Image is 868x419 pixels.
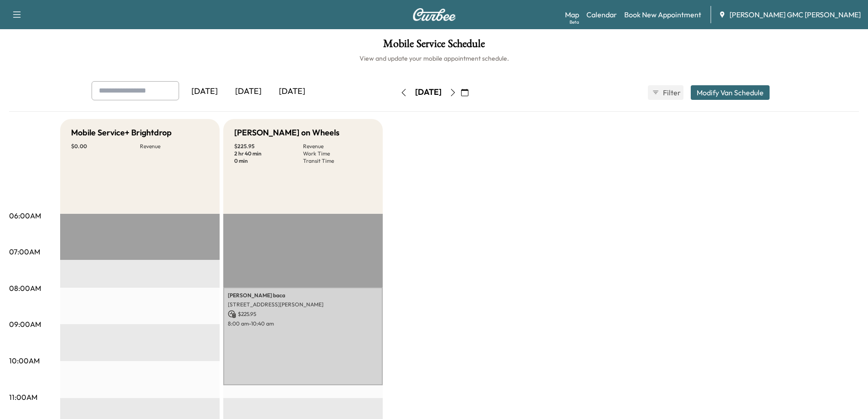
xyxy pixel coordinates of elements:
p: [STREET_ADDRESS][PERSON_NAME] [228,301,378,308]
h5: [PERSON_NAME] on Wheels [234,126,339,139]
div: [DATE] [226,81,270,102]
p: 09:00AM [9,319,41,330]
p: 8:00 am - 10:40 am [228,320,378,327]
p: 10:00AM [9,355,40,366]
div: [DATE] [183,81,226,102]
p: 11:00AM [9,392,37,403]
a: Calendar [586,9,617,20]
p: 08:00AM [9,283,41,294]
div: Beta [570,19,579,26]
h5: Mobile Service+ Brightdrop [71,126,172,139]
p: Transit Time [303,157,372,165]
h1: Mobile Service Schedule [9,38,859,54]
a: MapBeta [565,9,579,20]
span: Filter [663,87,679,98]
p: $ 225.95 [228,310,378,318]
p: $ 225.95 [234,143,303,150]
p: 2 hr 40 min [234,150,303,157]
span: [PERSON_NAME] GMC [PERSON_NAME] [729,9,861,20]
p: [PERSON_NAME] baca [228,292,378,299]
button: Modify Van Schedule [691,85,770,100]
p: 07:00AM [9,246,40,257]
p: Revenue [140,143,209,150]
a: Book New Appointment [624,9,701,20]
button: Filter [648,85,683,100]
p: Revenue [303,143,372,150]
div: [DATE] [270,81,314,102]
p: $ 0.00 [71,143,140,150]
p: 0 min [234,157,303,165]
div: [DATE] [415,87,442,98]
img: Curbee Logo [412,8,456,21]
p: 06:00AM [9,210,41,221]
h6: View and update your mobile appointment schedule. [9,54,859,63]
p: Work Time [303,150,372,157]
